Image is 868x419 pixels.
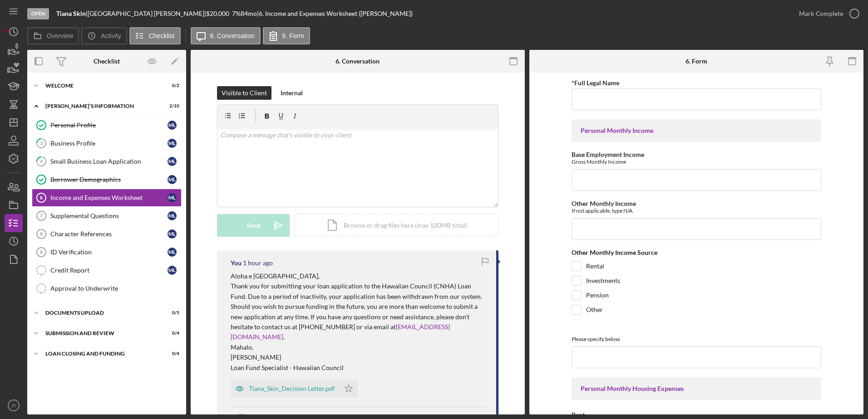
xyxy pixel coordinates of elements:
a: Personal ProfileML [32,116,182,134]
button: Send [217,214,290,237]
label: Other [586,305,603,314]
a: 8Character ReferencesML [32,225,182,243]
div: DOCUMENTS UPLOAD [45,310,157,316]
p: Loan Fund Specialist - Hawaiian Council [231,363,487,373]
label: Rent [572,411,585,419]
div: Credit Report [50,267,168,274]
div: 0 / 4 [163,331,179,336]
div: M L [168,175,177,184]
button: Tiana_Skin_Decision Letter.pdf [231,380,358,398]
tspan: 6 [40,195,43,200]
div: Small Business Loan Application [50,158,168,165]
div: M L [168,266,177,275]
div: Checklist [94,58,120,65]
button: Overview [27,27,79,44]
tspan: 4 [40,158,43,164]
tspan: 7 [40,213,43,219]
div: M L [168,121,177,130]
p: [PERSON_NAME] [231,352,487,362]
div: | [56,10,88,17]
div: LOAN CLOSING AND FUNDING [45,351,157,356]
div: Personal Monthly Housing Expenses [581,385,812,392]
a: 6Income and Expenses WorksheetML [32,189,182,207]
p: Aloha e [GEOGRAPHIC_DATA], [231,271,487,281]
label: Pension [586,291,609,300]
button: JT [5,396,23,414]
div: Mark Complete [799,5,843,23]
a: Borrower DemographicsML [32,171,182,189]
div: Approval to Underwrite [50,285,181,292]
div: Borrower Demographics [50,176,168,183]
label: Overview [47,32,73,39]
div: M L [168,193,177,202]
div: 0 / 5 [163,310,179,316]
div: M L [168,139,177,148]
a: 4Small Business Loan ApplicationML [32,152,182,171]
div: Open [27,8,49,19]
div: Other Monthly Income Source [572,249,821,256]
div: 6. Form [686,58,707,65]
div: Personal Monthly Income [581,127,812,134]
div: Income and Expenses Worksheet [50,194,168,201]
div: Send [247,214,261,237]
button: Checklist [129,27,181,44]
div: | 6. Income and Expenses Worksheet ([PERSON_NAME]) [257,10,413,17]
div: Gross Monthly Income [572,158,821,165]
tspan: 8 [40,231,43,237]
div: Personal Profile [50,122,168,129]
div: 84 mo [241,10,257,17]
div: M L [168,248,177,257]
div: 7 % [232,10,241,17]
time: 2025-09-16 22:21 [243,259,273,267]
label: Rental [586,262,604,271]
div: M L [168,211,177,220]
label: 6. Form [282,32,304,39]
label: Other Monthly Income [572,200,636,207]
a: Credit ReportML [32,261,182,279]
div: 0 / 4 [163,351,179,356]
a: Approval to Underwrite [32,279,182,297]
div: [PERSON_NAME]'S INFORMATION [45,103,157,109]
label: 6. Conversation [210,32,255,39]
a: 9ID VerificationML [32,243,182,261]
button: 6. Form [263,27,310,44]
div: 6. Conversation [335,58,380,65]
button: Internal [276,86,307,100]
div: SUBMISSION AND REVIEW [45,331,157,336]
button: Activity [81,27,127,44]
div: 2 / 10 [163,103,179,109]
div: Tiana_Skin_Decision Letter.pdf [249,385,335,392]
button: Visible to Client [217,86,271,100]
div: Character References [50,230,168,238]
div: Visible to Client [222,86,267,100]
button: Mark Complete [790,5,863,23]
button: 6. Conversation [191,27,261,44]
div: Supplemental Questions [50,212,168,219]
div: Internal [281,86,303,100]
p: Thank you for submitting your loan application to the Hawaiian Council (CNHA) Loan Fund. Due to a... [231,281,487,342]
a: 3Business ProfileML [32,134,182,152]
iframe: Intercom live chat [837,379,859,401]
div: If not applicable, type N/A. [572,207,821,214]
div: M L [168,157,177,166]
label: Activity [101,32,121,39]
b: Tiana Skin [56,10,86,17]
div: [GEOGRAPHIC_DATA] [PERSON_NAME] | [88,10,206,17]
label: *Full Legal Name [572,79,619,87]
text: JT [11,403,16,408]
label: Base Employment Income [572,151,644,158]
label: Checklist [149,32,175,39]
div: You [231,259,242,267]
tspan: 3 [40,140,43,146]
p: Mahalo, [231,342,487,352]
tspan: 9 [40,249,43,255]
div: WELCOME [45,83,157,88]
span: $20,000 [206,10,229,17]
div: ID Verification [50,248,168,256]
a: 7Supplemental QuestionsML [32,207,182,225]
label: Investments [586,276,620,285]
div: Business Profile [50,140,168,147]
div: 0 / 2 [163,83,179,88]
div: M L [168,229,177,239]
div: Please specify below. [572,336,821,342]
